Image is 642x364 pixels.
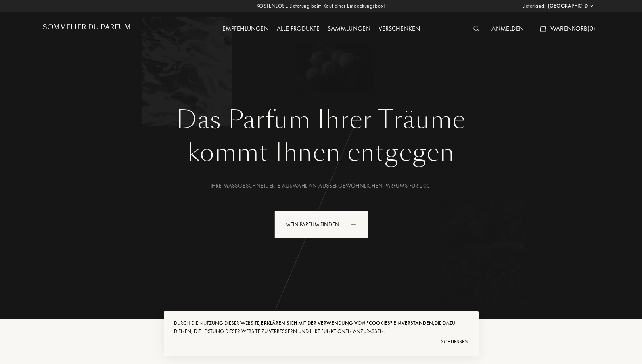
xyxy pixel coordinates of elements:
div: Alle Produkte [273,24,324,34]
img: arrow_w.png [588,3,594,9]
a: Sammlungen [324,24,374,33]
div: Durch die Nutzung dieser Website, die dazu dienen, die Leistung dieser Website zu verbessern und ... [174,319,468,335]
a: Empfehlungen [218,24,273,33]
img: cart_white.svg [540,25,546,32]
img: search_icn_white.svg [473,26,479,31]
span: Lieferland: [522,2,546,10]
div: animation [348,216,364,232]
a: Sommelier du Parfum [43,23,131,34]
h1: Das Parfum Ihrer Träume [49,105,594,134]
a: Anmelden [487,24,528,33]
div: Sammlungen [324,24,374,34]
h1: Sommelier du Parfum [43,23,131,31]
span: Warenkorb ( 0 ) [550,24,596,33]
div: Schließen [174,335,468,348]
span: erklären sich mit der Verwendung von "Cookies" einverstanden, [261,320,435,326]
div: Verschenken [374,24,424,34]
div: kommt Ihnen entgegen [49,134,594,171]
div: Empfehlungen [218,24,273,34]
div: Mein Parfum finden [274,211,368,238]
a: Verschenken [374,24,424,33]
div: Ihre maßgeschneiderte Auswahl an außergewöhnlichen Parfums für 20€. [49,182,594,190]
div: Anmelden [487,24,528,34]
a: Alle Produkte [273,24,324,33]
a: Mein Parfum findenanimation [268,211,374,238]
